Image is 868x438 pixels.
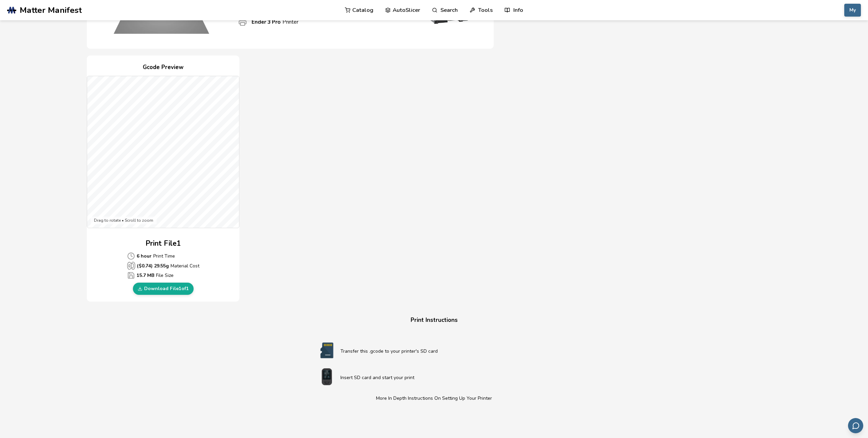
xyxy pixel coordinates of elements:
[127,262,199,270] p: Material Cost
[127,252,199,260] p: Print Time
[127,252,135,260] span: Average Cost
[848,418,863,433] button: Send feedback via email
[127,271,135,279] span: Average Cost
[127,271,199,279] p: File Size
[137,272,154,279] b: 15.7 MB
[91,217,157,225] div: Drag to rotate • Scroll to zoom
[238,18,247,26] span: Printer
[145,238,181,249] h2: Print File 1
[340,348,555,355] p: Transfer this .gcode to your printer's SD card
[133,283,194,295] a: Download File1of1
[313,368,340,385] img: Start print
[127,262,135,270] span: Average Cost
[252,18,298,25] p: Printer
[313,342,340,359] img: SD card
[20,5,82,15] span: Matter Manifest
[137,253,152,260] b: 6 hour
[87,62,239,73] h4: Gcode Preview
[252,18,281,25] b: Ender 3 Pro
[313,395,555,402] p: More In Depth Instructions On Setting Up Your Printer
[137,262,169,269] b: ($ 0.74 ) 29.55 g
[844,4,861,17] button: My
[305,315,563,326] h4: Print Instructions
[340,374,555,381] p: Insert SD card and start your print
